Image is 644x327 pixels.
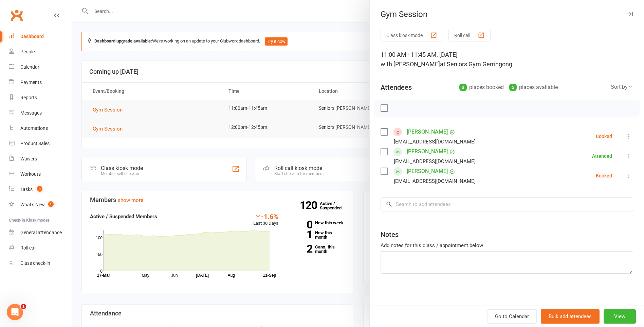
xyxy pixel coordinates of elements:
[20,187,33,192] div: Tasks
[592,154,612,158] div: Attended
[541,309,600,324] button: Bulk add attendees
[407,166,448,177] a: [PERSON_NAME]
[9,29,72,44] a: Dashboard
[48,201,54,207] span: 1
[20,141,50,146] div: Product Sales
[9,105,72,121] a: Messages
[9,90,72,105] a: Reports
[604,309,636,324] button: View
[596,173,612,178] div: Booked
[459,83,504,92] div: places booked
[20,125,48,131] div: Automations
[381,50,633,69] div: 11:00 AM - 11:45 AM, [DATE]
[20,95,37,100] div: Reports
[8,7,25,24] a: Clubworx
[370,10,644,19] div: Gym Session
[381,29,443,41] button: Class kiosk mode
[9,136,72,151] a: Product Sales
[9,44,72,59] a: People
[20,245,36,251] div: Roll call
[487,309,537,324] a: Go to Calendar
[20,171,41,177] div: Workouts
[20,110,42,116] div: Messages
[509,84,517,91] div: 5
[7,304,23,320] iframe: Intercom live chat
[9,151,72,167] a: Waivers
[9,182,72,197] a: Tasks 3
[20,34,44,39] div: Dashboard
[9,256,72,271] a: Class kiosk mode
[20,260,50,266] div: Class check-in
[9,75,72,90] a: Payments
[20,64,39,70] div: Calendar
[509,83,558,92] div: places available
[9,121,72,136] a: Automations
[381,61,440,68] span: with [PERSON_NAME]
[20,230,62,235] div: General attendance
[596,134,612,139] div: Booked
[9,240,72,256] a: Roll call
[459,84,467,91] div: 3
[611,83,633,91] div: Sort by
[407,146,448,157] a: [PERSON_NAME]
[9,225,72,240] a: General attendance kiosk mode
[20,80,42,85] div: Payments
[20,202,45,207] div: What's New
[9,59,72,75] a: Calendar
[394,157,476,166] div: [EMAIL_ADDRESS][DOMAIN_NAME]
[440,61,512,68] span: at Seniors Gym Gerringong
[20,156,37,161] div: Waivers
[9,167,72,182] a: Workouts
[381,241,633,249] div: Add notes for this class / appointment below
[37,186,42,192] span: 3
[394,177,476,186] div: [EMAIL_ADDRESS][DOMAIN_NAME]
[21,304,26,309] span: 1
[381,83,412,92] div: Attendees
[9,197,72,212] a: What's New1
[448,29,491,41] button: Roll call
[394,137,476,146] div: [EMAIL_ADDRESS][DOMAIN_NAME]
[407,126,448,137] a: [PERSON_NAME]
[381,197,633,211] input: Search to add attendees
[381,230,399,239] div: Notes
[20,49,35,54] div: People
